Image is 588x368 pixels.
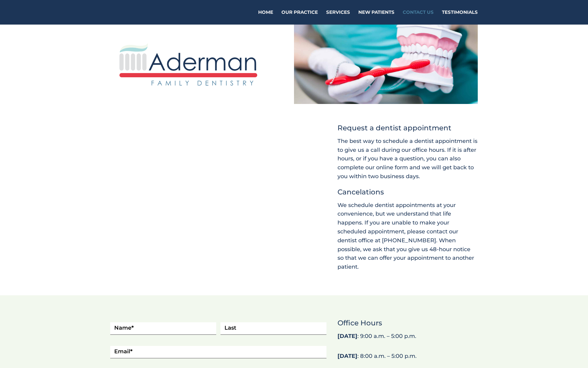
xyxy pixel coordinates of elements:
[442,10,478,25] a: Testimonials
[337,352,478,366] p: : 8:00 a.m. – 5:00 p.m.
[358,10,394,25] a: New Patients
[258,10,273,25] a: Home
[337,201,478,271] p: We schedule dentist appointments at your convenience, but we understand that life happens. If you...
[326,10,350,25] a: Services
[119,43,257,86] img: aderman-logo-full-color-on-transparent-vector
[337,317,478,332] h2: Office Hours
[337,137,478,181] p: The best way to schedule a dentist appointment is to give us a call during our office hours. If i...
[337,353,357,359] strong: [DATE]
[337,186,478,201] h2: Cancelations
[281,10,318,25] a: Our Practice
[337,333,357,339] strong: [DATE]
[337,122,478,137] h2: Request a dentist appointment
[403,10,434,25] a: Contact Us
[337,332,478,346] p: : 9:00 a.m. – 5:00 p.m.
